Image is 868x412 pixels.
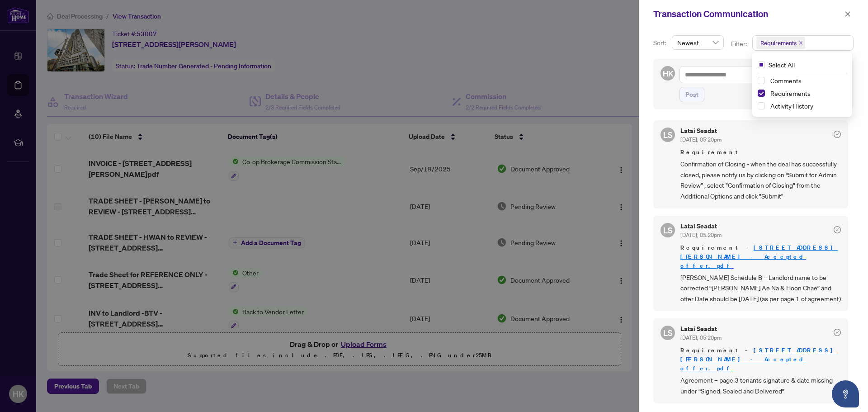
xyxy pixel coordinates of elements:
[767,75,847,86] span: Comments
[834,226,841,233] span: check-circle
[680,272,841,304] span: [PERSON_NAME] Schedule B – Landlord name to be corrected “[PERSON_NAME] Ae Na & Hoon Chae” and of...
[653,38,668,48] p: Sort:
[680,232,722,238] span: [DATE], 05:20pm
[767,100,847,111] span: Activity History
[680,244,838,270] a: [STREET_ADDRESS][PERSON_NAME] - Accepted offer.pdf
[760,38,797,47] span: Requirements
[680,334,722,341] span: [DATE], 05:20pm
[680,375,841,396] span: Agreement – page 3 tenants signature & date missing under “Signed, Sealed and Delivered”
[653,7,842,21] div: Transaction Communication
[680,128,722,134] h5: Latai Seadat
[758,102,765,109] span: Select Activity History
[770,76,802,85] span: Comments
[770,89,811,97] span: Requirements
[663,327,673,339] span: LS
[680,136,722,143] span: [DATE], 05:20pm
[758,77,765,84] span: Select Comments
[834,131,841,138] span: check-circle
[680,346,841,373] span: Requirement -
[663,224,673,237] span: LS
[758,90,765,97] span: Select Requirements
[662,67,673,80] span: HK
[731,39,748,49] p: Filter:
[680,223,722,229] h5: Latai Seadat
[767,88,847,99] span: Requirements
[663,128,673,141] span: LS
[680,346,838,372] a: [STREET_ADDRESS][PERSON_NAME] - Accepted offer.pdf
[765,60,798,70] span: Select All
[798,41,803,45] span: close
[680,159,841,201] span: Confirmation of Closing - when the deal has successfully closed, please notify us by clicking on ...
[680,243,841,270] span: Requirement -
[756,37,805,49] span: Requirements
[844,11,851,17] span: close
[832,380,859,407] button: Open asap
[834,329,841,336] span: check-circle
[677,36,718,49] span: Newest
[680,326,722,332] h5: Latai Seadat
[680,148,841,157] span: Requirement
[679,87,704,102] button: Post
[770,102,813,110] span: Activity History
